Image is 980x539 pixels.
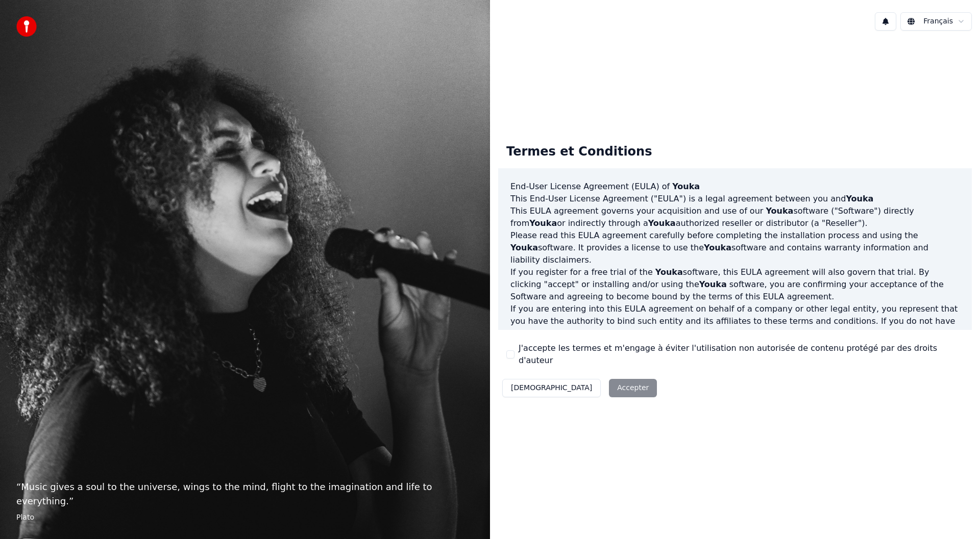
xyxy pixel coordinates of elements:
img: youka [16,16,37,37]
p: This EULA agreement governs your acquisition and use of our software ("Software") directly from o... [510,205,960,229]
p: This End-User License Agreement ("EULA") is a legal agreement between you and [510,193,960,205]
span: Youka [529,218,557,228]
footer: Plato [16,512,474,523]
p: “ Music gives a soul to the universe, wings to the mind, flight to the imagination and life to ev... [16,480,474,508]
span: Youka [704,243,731,252]
span: Youka [655,267,683,277]
p: If you register for a free trial of the software, this EULA agreement will also govern that trial... [510,266,960,303]
span: Youka [766,206,793,216]
p: If you are entering into this EULA agreement on behalf of a company or other legal entity, you re... [510,303,960,352]
p: Please read this EULA agreement carefully before completing the installation process and using th... [510,229,960,266]
button: [DEMOGRAPHIC_DATA] [502,379,601,397]
span: Youka [699,279,727,289]
h3: End-User License Agreement (EULA) of [510,181,960,193]
div: Termes et Conditions [498,136,660,168]
span: Youka [672,182,700,191]
span: Youka [846,194,873,203]
label: J'accepte les termes et m'engage à éviter l'utilisation non autorisée de contenu protégé par des ... [519,342,964,367]
span: Youka [648,218,676,228]
span: Youka [510,243,538,252]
